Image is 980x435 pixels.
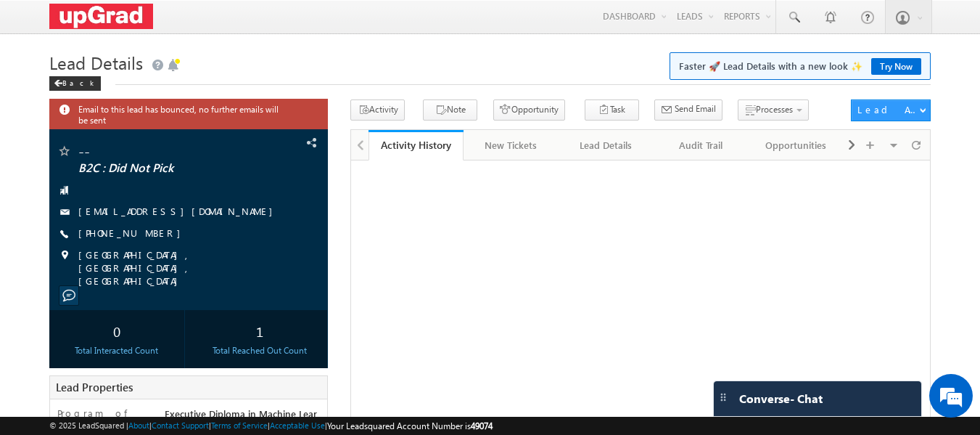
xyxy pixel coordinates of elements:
[423,99,477,121] button: Note
[379,138,453,152] div: Activity History
[57,407,151,433] label: Program of Interest
[49,51,143,74] span: Lead Details
[196,317,324,344] div: 1
[78,144,250,158] span: --
[675,102,716,115] span: Send Email
[493,99,565,121] button: Opportunity
[756,104,793,115] span: Processes
[53,317,181,344] div: 0
[654,99,722,121] button: Send Email
[128,420,149,430] a: About
[78,227,188,239] a: [PHONE_NUMBER]
[196,344,324,357] div: Total Reached Out Count
[368,130,464,160] a: Activity History
[471,420,493,431] span: 49074
[270,420,325,430] a: Acceptable Use
[665,137,736,154] div: Audit Trail
[49,419,493,433] span: © 2025 LeadSquared | | | | |
[739,392,823,405] span: Converse - Chat
[56,380,133,394] span: Lead Properties
[475,137,545,154] div: New Tickets
[53,344,181,357] div: Total Interacted Count
[679,59,921,73] span: Faster 🚀 Lead Details with a new look ✨
[585,99,639,121] button: Task
[78,161,250,176] span: B2C : Did Not Pick
[49,4,154,29] img: Custom Logo
[570,137,641,154] div: Lead Details
[78,102,290,126] span: Email to this lead has bounced, no further emails will be sent
[49,76,101,91] div: Back
[327,420,493,431] span: Your Leadsquared Account Number is
[717,391,729,403] img: carter-drag
[871,58,921,75] a: Try Now
[749,130,844,160] a: Opportunities
[78,205,280,219] span: [EMAIL_ADDRESS][DOMAIN_NAME]
[738,99,809,121] button: Processes
[49,76,108,88] a: Back
[654,130,749,160] a: Audit Trail
[78,248,303,288] span: [GEOGRAPHIC_DATA], [GEOGRAPHIC_DATA], [GEOGRAPHIC_DATA]
[857,103,919,116] div: Lead Actions
[211,420,268,430] a: Terms of Service
[851,99,931,121] button: Lead Actions
[464,130,559,160] a: New Tickets
[350,99,405,121] button: Activity
[559,130,654,160] a: Lead Details
[760,137,831,154] div: Opportunities
[152,420,209,430] a: Contact Support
